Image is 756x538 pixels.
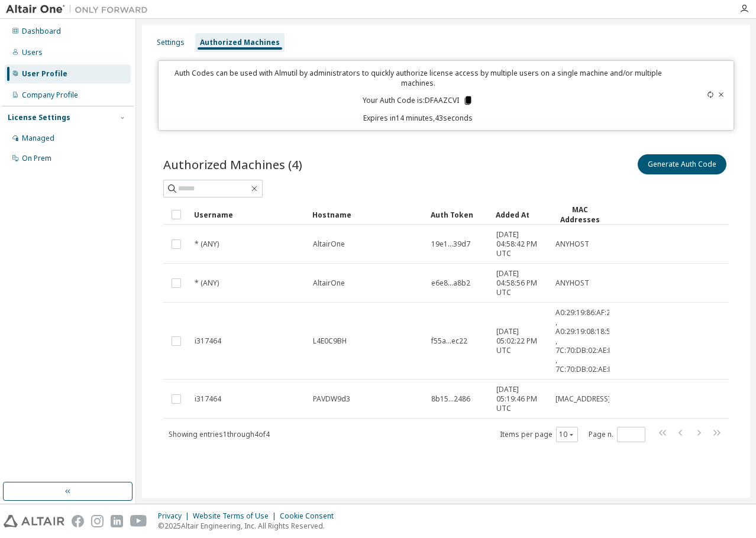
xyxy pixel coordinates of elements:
[22,134,54,143] div: Managed
[6,4,154,15] img: Altair One
[496,205,545,224] div: Added At
[4,515,64,527] img: altair_logo.svg
[169,429,270,439] span: Showing entries 1 through 4 of 4
[589,427,645,442] span: Page n.
[22,90,78,100] div: Company Profile
[313,336,347,346] span: L4E0C9BH
[111,515,123,527] img: linkedin.svg
[195,336,221,346] span: i317464
[431,205,486,224] div: Auth Token
[22,69,67,79] div: User Profile
[431,394,470,404] span: 8b15...2486
[555,308,618,374] span: A0:29:19:86:AF:2D , A0:29:19:08:18:5C , 7C:70:DB:02:AE:D6 , 7C:70:DB:02:AE:DA
[130,515,147,527] img: youtube.svg
[559,430,575,439] button: 10
[157,38,185,47] div: Settings
[313,394,350,404] span: PAVDW9d3
[195,278,219,288] span: * (ANY)
[313,239,345,249] span: AltairOne
[158,511,193,521] div: Privacy
[312,205,421,224] div: Hostname
[496,269,545,297] span: [DATE] 04:58:56 PM UTC
[163,156,302,173] span: Authorized Machines (4)
[200,38,280,47] div: Authorized Machines
[158,521,341,531] p: © 2025 Altair Engineering, Inc. All Rights Reserved.
[72,515,84,527] img: facebook.svg
[496,230,545,258] span: [DATE] 04:58:42 PM UTC
[8,113,70,122] div: License Settings
[22,48,43,57] div: Users
[638,154,726,174] button: Generate Auth Code
[431,239,470,249] span: 19e1...39d7
[313,278,345,288] span: AltairOne
[193,511,280,521] div: Website Terms of Use
[555,278,589,288] span: ANYHOST
[500,427,578,442] span: Items per page
[166,113,670,123] p: Expires in 14 minutes, 43 seconds
[280,511,341,521] div: Cookie Consent
[555,205,605,225] div: MAC Addresses
[166,68,670,88] p: Auth Codes can be used with Almutil by administrators to quickly authorize license access by mult...
[22,154,51,163] div: On Prem
[194,205,303,224] div: Username
[363,95,473,106] p: Your Auth Code is: DFAAZCVI
[555,394,610,404] span: [MAC_ADDRESS]
[195,239,219,249] span: * (ANY)
[431,278,470,288] span: e6e8...a8b2
[22,27,61,36] div: Dashboard
[496,327,545,355] span: [DATE] 05:02:22 PM UTC
[195,394,221,404] span: i317464
[496,385,545,413] span: [DATE] 05:19:46 PM UTC
[91,515,104,527] img: instagram.svg
[431,336,467,346] span: f55a...ec22
[555,239,589,249] span: ANYHOST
